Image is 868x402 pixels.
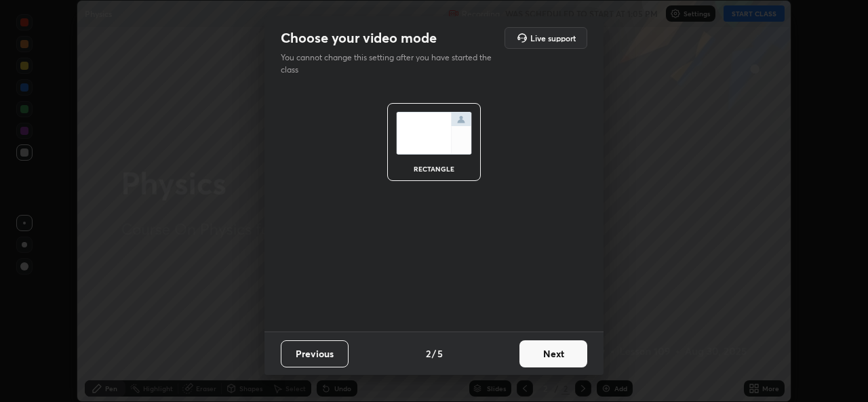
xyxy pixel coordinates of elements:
[437,346,443,361] h4: 5
[432,346,436,361] h4: /
[281,52,500,76] p: You cannot change this setting after you have started the class
[407,165,461,172] div: rectangle
[530,34,576,42] h5: Live support
[396,112,472,155] img: normalScreenIcon.ae25ed63.svg
[281,29,437,47] h2: Choose your video mode
[426,346,431,361] h4: 2
[519,340,587,367] button: Next
[281,340,349,367] button: Previous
